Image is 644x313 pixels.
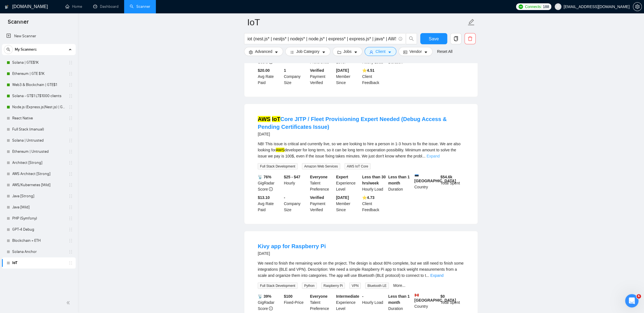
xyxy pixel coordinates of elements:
span: Jobs [343,48,352,55]
b: ⭐️ 4.51 [362,68,374,73]
span: copy [451,36,461,41]
div: Payment Verified [309,67,335,86]
b: Intermediate [336,294,359,299]
div: [DATE] [258,250,326,257]
div: Avg Rate Paid [257,194,283,213]
a: Web3 & Blockchain | GTE$1 [12,79,65,90]
button: Save [420,33,447,44]
span: info-circle [269,307,273,310]
b: Everyone [310,175,328,179]
a: PHP (Symfony) [12,213,65,224]
a: Expand [430,273,443,278]
div: GigRadar Score [257,174,283,192]
span: smiley reaction [63,167,77,178]
span: setting [249,50,253,54]
b: Everyone [310,294,328,299]
div: We need to finish the remaining work on the project. The design is about 80% complete, but we sti... [258,260,464,279]
b: - [362,294,363,299]
a: Solana Anchor [12,246,65,257]
span: 😐 [51,167,60,178]
button: idcardVendorcaret-down [399,47,432,56]
span: 6 [636,294,641,299]
mark: AWS [258,116,271,122]
b: Less than 1 month [388,294,410,305]
b: [DATE] [336,195,349,200]
span: search [406,36,417,41]
span: folder [337,50,341,54]
span: holder [68,83,73,87]
div: Hourly [283,174,309,192]
b: Less than 1 month [388,175,410,185]
iframe: Intercom live chat [625,294,638,307]
span: VPN [349,283,361,289]
div: Experience Level [335,293,361,312]
a: AWS/Kubernetes [Mild] [12,179,65,191]
span: Scanner [3,18,33,29]
img: upwork-logo.png [518,4,523,9]
a: New Scanner [6,31,71,42]
b: $20.00 [258,68,270,73]
img: 🇨🇦 [415,293,419,297]
span: Job Category [296,48,319,55]
span: holder [68,194,73,198]
span: holder [68,183,73,187]
mark: IoT [272,116,280,122]
span: holder [68,138,73,143]
div: [DATE] [258,131,464,137]
a: Solana | Untrusted [12,135,65,146]
span: setting [633,4,641,9]
button: search [4,45,13,54]
span: Amazon Web Services [302,163,340,169]
span: 😞 [37,167,45,178]
button: Expand window [87,2,98,13]
span: double-left [66,300,72,305]
div: Duration [387,174,413,192]
a: Ethereum | GTE $1K [12,68,65,79]
span: info-circle [399,37,402,41]
span: caret-down [354,50,358,54]
span: Full Stack Development [258,283,298,289]
span: Vendor [409,48,422,55]
img: 🇪🇪 [415,174,419,178]
a: Kivy app for Raspberry Pi [258,243,326,249]
span: Advanced [255,48,272,55]
span: My Scanners [15,44,37,55]
a: Java [Mild] [12,202,65,213]
button: copy [450,33,461,44]
b: $ 100 [284,294,292,299]
b: $13.10 [258,195,270,200]
a: GPT-4 Debug [12,224,65,235]
a: setting [633,4,642,9]
button: settingAdvancedcaret-down [244,47,283,56]
span: Client [375,48,385,55]
div: NB! This issue is critical and currently live, so we are looking to hire a person in 1-3 hours to... [258,141,464,159]
div: Total Spent [439,293,465,312]
span: holder [68,261,73,265]
b: $ 0 [440,294,445,299]
span: holder [68,227,73,232]
button: go back [4,2,14,13]
span: ... [426,273,429,278]
b: - [284,195,285,200]
span: holder [68,250,73,254]
span: caret-down [274,50,278,54]
a: Architect [Strong] [12,157,65,168]
div: Duration [387,293,413,312]
span: holder [68,161,73,165]
div: Avg Rate Paid [257,67,283,86]
span: holder [68,127,73,132]
span: neutral face reaction [48,167,63,178]
div: GigRadar Score [257,293,283,312]
span: holder [68,205,73,210]
button: barsJob Categorycaret-down [285,47,330,56]
div: Hourly Load [361,174,387,192]
b: Expert [336,175,348,179]
span: holder [68,172,73,176]
span: holder [68,72,73,76]
b: 1 [284,68,286,73]
span: Connects: [525,4,542,10]
span: idcard [403,50,407,54]
div: Member Since [335,67,361,86]
input: Search Freelance Jobs... [247,35,396,42]
button: folderJobscaret-down [333,47,363,56]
